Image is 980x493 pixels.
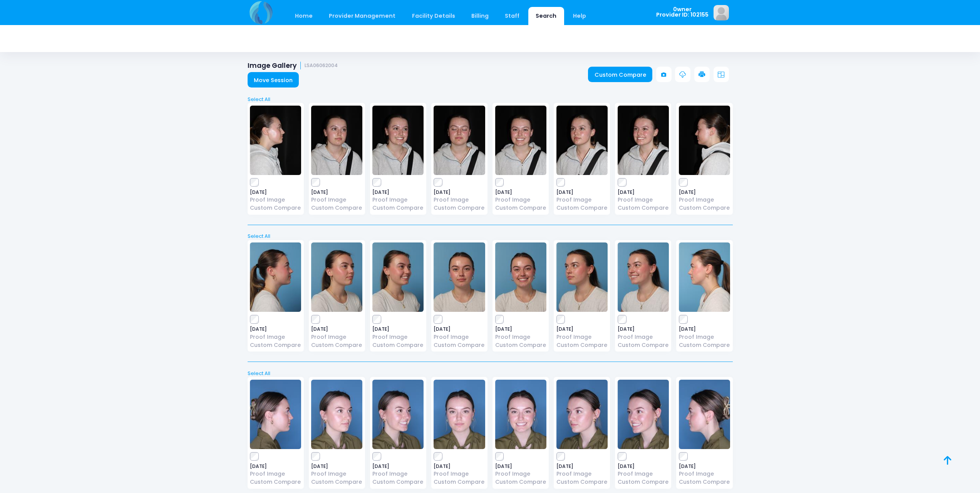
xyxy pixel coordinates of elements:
h1: Image Gallery [248,62,338,70]
span: [DATE] [311,327,362,331]
a: Custom Compare [679,341,730,349]
a: Select All [245,232,735,240]
a: Custom Compare [311,478,362,486]
a: Custom Compare [495,341,546,349]
span: [DATE] [434,190,485,195]
img: image [556,106,608,175]
img: image [495,106,546,175]
a: Billing [464,7,496,25]
span: [DATE] [434,464,485,469]
a: Proof Image [311,333,362,341]
a: Proof Image [495,196,546,204]
a: Custom Compare [588,67,652,82]
a: Help [565,7,593,25]
a: Custom Compare [250,204,301,212]
a: Custom Compare [679,478,730,486]
img: image [311,106,362,175]
a: Facility Details [404,7,462,25]
img: image [495,242,546,312]
a: Select All [245,370,735,377]
a: Proof Image [311,470,362,478]
a: Custom Compare [372,204,424,212]
a: Select All [245,96,735,103]
span: [DATE] [372,464,424,469]
img: image [311,380,362,449]
a: Custom Compare [556,478,608,486]
a: Proof Image [556,470,608,478]
a: Custom Compare [556,341,608,349]
span: [DATE] [618,190,669,195]
span: [DATE] [495,464,546,469]
img: image [495,380,546,449]
span: [DATE] [434,327,485,331]
span: [DATE] [250,190,301,195]
a: Proof Image [495,333,546,341]
span: [DATE] [556,327,608,331]
a: Custom Compare [618,204,669,212]
a: Proof Image [311,196,362,204]
img: image [556,242,608,312]
a: Proof Image [556,196,608,204]
a: Proof Image [618,333,669,341]
img: image [434,380,485,449]
span: [DATE] [495,327,546,331]
span: 0wner Provider ID: 102155 [656,7,709,18]
a: Proof Image [618,196,669,204]
span: [DATE] [250,464,301,469]
a: Custom Compare [618,341,669,349]
a: Proof Image [679,470,730,478]
a: Custom Compare [311,204,362,212]
img: image [618,242,669,312]
a: Proof Image [434,333,485,341]
span: [DATE] [556,464,608,469]
img: image [679,380,730,449]
span: [DATE] [311,464,362,469]
a: Provider Management [322,7,403,25]
img: image [250,380,301,449]
a: Proof Image [250,470,301,478]
a: Proof Image [434,470,485,478]
a: Proof Image [372,470,424,478]
img: image [372,242,424,312]
img: image [618,106,669,175]
span: [DATE] [618,464,669,469]
span: [DATE] [372,327,424,331]
a: Custom Compare [372,341,424,349]
span: [DATE] [250,327,301,331]
img: image [714,5,729,20]
a: Staff [498,7,527,25]
a: Custom Compare [495,204,546,212]
a: Proof Image [250,333,301,341]
small: LSA06062004 [305,63,338,69]
span: [DATE] [618,327,669,331]
a: Proof Image [434,196,485,204]
img: image [311,242,362,312]
img: image [679,242,730,312]
a: Proof Image [495,470,546,478]
a: Proof Image [618,470,669,478]
a: Custom Compare [434,341,485,349]
a: Custom Compare [434,204,485,212]
a: Proof Image [556,333,608,341]
img: image [372,106,424,175]
a: Proof Image [372,196,424,204]
a: Home [288,7,320,25]
span: [DATE] [311,190,362,195]
a: Proof Image [250,196,301,204]
span: [DATE] [679,464,730,469]
a: Custom Compare [311,341,362,349]
a: Search [528,7,564,25]
a: Proof Image [679,196,730,204]
img: image [250,242,301,312]
a: Proof Image [679,333,730,341]
a: Move Session [248,72,299,87]
a: Custom Compare [679,204,730,212]
span: [DATE] [556,190,608,195]
span: [DATE] [372,190,424,195]
img: image [434,242,485,312]
img: image [372,380,424,449]
a: Custom Compare [250,478,301,486]
a: Custom Compare [556,204,608,212]
span: [DATE] [679,190,730,195]
a: Custom Compare [495,478,546,486]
